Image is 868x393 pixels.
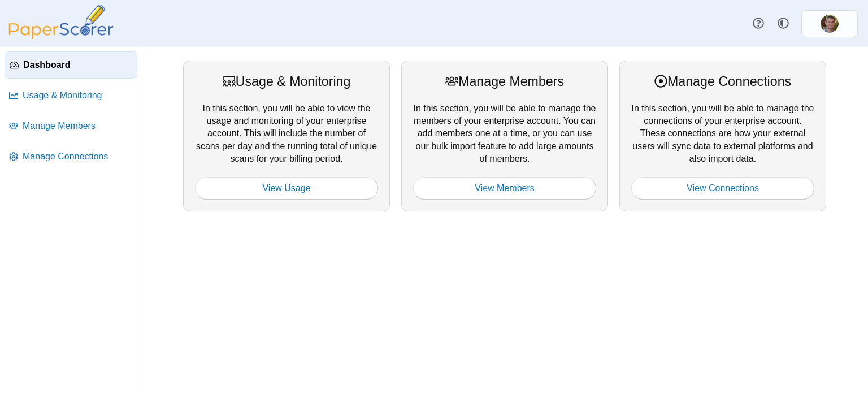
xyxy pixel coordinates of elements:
div: In this section, you will be able to manage the connections of your enterprise account. These con... [619,61,826,211]
a: Usage & Monitoring [5,82,137,109]
span: Dashboard [23,59,132,71]
a: View Connections [631,177,814,200]
a: ps.k1jWYmbFOnrVJ6b2 [801,10,858,37]
div: In this section, you will be able to view the usage and monitoring of your enterprise account. Th... [183,61,390,211]
a: PaperScorer [5,31,118,41]
img: ps.k1jWYmbFOnrVJ6b2 [821,15,839,33]
span: Usage & Monitoring [23,89,133,102]
a: Manage Members [5,113,137,140]
span: Avi Shuster [821,15,839,33]
div: Manage Connections [631,72,814,90]
img: PaperScorer [5,5,118,39]
a: Manage Connections [5,143,137,170]
span: Manage Members [23,120,133,132]
a: Dashboard [5,51,137,79]
div: In this section, you will be able to manage the members of your enterprise account. You can add m... [401,61,608,211]
a: View Members [413,177,596,200]
a: View Usage [195,177,378,200]
div: Usage & Monitoring [195,72,378,90]
div: Manage Members [413,72,596,90]
span: Manage Connections [23,150,133,163]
